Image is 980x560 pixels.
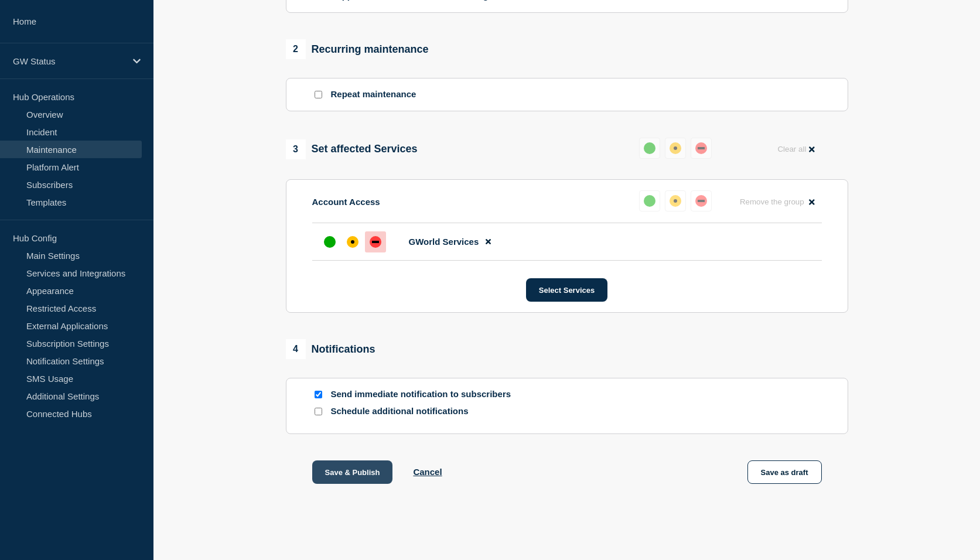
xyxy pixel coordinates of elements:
span: GWorld Services [409,237,479,247]
div: up [644,142,655,154]
button: Clear all [770,138,821,161]
p: GW Status [13,56,125,66]
button: Select Services [526,278,607,302]
span: Remove the group [740,197,804,206]
button: Cancel [413,467,442,477]
button: affected [665,138,686,159]
div: affected [670,195,681,207]
button: affected [665,190,686,211]
p: Repeat maintenance [331,89,416,100]
div: Notifications [286,339,375,359]
p: Send immediate notification to subscribers [331,389,518,400]
input: Send immediate notification to subscribers [315,391,322,398]
input: Repeat maintenance [315,91,322,98]
div: affected [347,236,358,248]
div: affected [670,142,681,154]
div: Recurring maintenance [286,39,429,59]
button: down [691,138,712,159]
div: down [695,142,707,154]
button: Remove the group [733,190,822,213]
button: up [639,190,660,211]
input: Schedule additional notifications [315,408,322,415]
div: up [644,195,655,207]
p: Schedule additional notifications [331,406,518,417]
button: down [691,190,712,211]
div: down [370,236,381,248]
p: Account Access [312,197,380,207]
span: 2 [286,39,306,59]
div: up [324,236,336,248]
button: Save & Publish [312,460,393,484]
div: down [695,195,707,207]
button: up [639,138,660,159]
span: 3 [286,139,306,159]
span: 4 [286,339,306,359]
button: Save as draft [747,460,822,484]
div: Set affected Services [286,139,418,159]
